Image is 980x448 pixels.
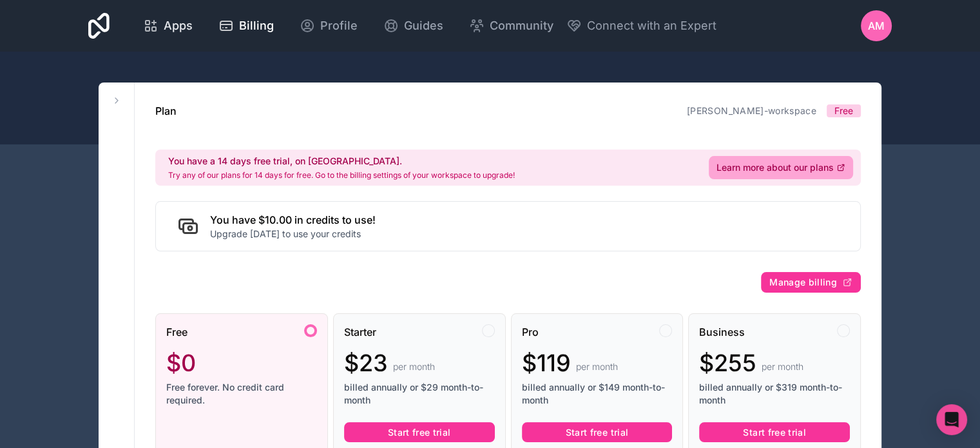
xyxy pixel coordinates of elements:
[490,17,553,35] span: Community
[459,12,564,40] a: Community
[522,422,673,443] button: Start free trial
[716,161,834,174] span: Learn more about our plans
[566,17,716,35] button: Connect with an Expert
[344,350,388,376] span: $23
[522,350,571,376] span: $119
[210,228,376,240] p: Upgrade [DATE] to use your credits
[936,404,967,435] div: Open Intercom Messenger
[166,324,187,340] span: Free
[344,381,495,407] span: billed annually or $29 month-to-month
[155,103,177,119] h1: Plan
[133,12,203,40] a: Apps
[769,277,837,288] span: Manage billing
[709,156,853,179] a: Learn more about our plans
[168,170,515,180] p: Try any of our plans for 14 days for free. Go to the billing settings of your workspace to upgrade!
[587,17,716,35] span: Connect with an Expert
[868,18,885,34] span: AM
[208,12,284,40] a: Billing
[344,422,495,443] button: Start free trial
[522,381,673,407] span: billed annually or $149 month-to-month
[393,360,435,373] span: per month
[373,12,454,40] a: Guides
[699,422,850,443] button: Start free trial
[699,381,850,407] span: billed annually or $319 month-to-month
[166,381,317,407] span: Free forever. No credit card required.
[210,212,376,228] h2: You have $10.00 in credits to use!
[239,17,274,35] span: Billing
[166,350,196,376] span: $0
[834,104,853,117] span: Free
[762,360,803,373] span: per month
[699,324,745,340] span: Business
[761,272,861,293] button: Manage billing
[344,324,376,340] span: Starter
[168,155,515,168] h2: You have a 14 days free trial, on [GEOGRAPHIC_DATA].
[289,12,368,40] a: Profile
[404,17,443,35] span: Guides
[320,17,358,35] span: Profile
[522,324,539,340] span: Pro
[164,17,193,35] span: Apps
[687,105,816,116] a: [PERSON_NAME]-workspace
[576,360,618,373] span: per month
[699,350,756,376] span: $255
